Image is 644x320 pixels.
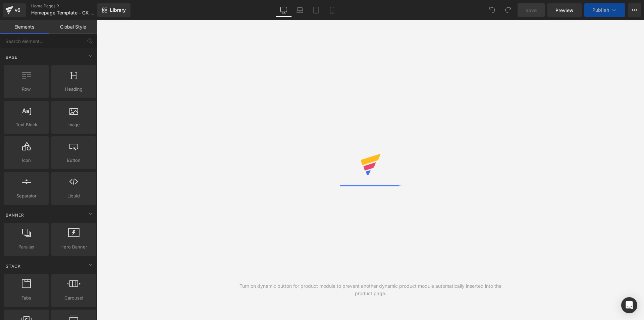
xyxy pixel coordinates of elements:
a: Home Pages [31,3,108,9]
button: Publish [584,3,625,17]
span: Banner [5,212,25,218]
div: Open Intercom Messenger [621,297,637,313]
span: Hero Banner [53,243,94,250]
a: New Library [97,3,130,17]
button: More [628,3,641,17]
a: v6 [3,3,26,17]
a: Desktop [276,3,292,17]
span: Publish [592,7,609,13]
span: Button [53,157,94,164]
button: Redo [501,3,515,17]
div: v6 [13,6,22,14]
span: Image [53,121,94,128]
span: Preview [555,7,574,14]
div: Turn on dynamic button for product module to prevent another dynamic product module automatically... [234,282,507,297]
a: Preview [547,3,582,17]
button: Undo [485,3,499,17]
span: Heading [53,86,94,93]
a: Global Style [49,20,97,34]
a: Laptop [292,3,308,17]
span: Carousel [53,294,94,302]
span: Stack [5,263,21,269]
span: Icon [6,157,47,164]
span: Liquid [53,192,94,199]
span: Homepage Template - CK [DATE] [31,10,96,15]
span: Row [6,86,47,93]
a: Mobile [324,3,340,17]
span: Parallax [6,243,47,250]
span: Tabs [6,294,47,302]
span: Library [110,7,126,13]
span: Text Block [6,121,47,128]
span: Save [526,7,537,14]
span: Base [5,54,18,60]
span: Separator [6,192,47,199]
a: Tablet [308,3,324,17]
